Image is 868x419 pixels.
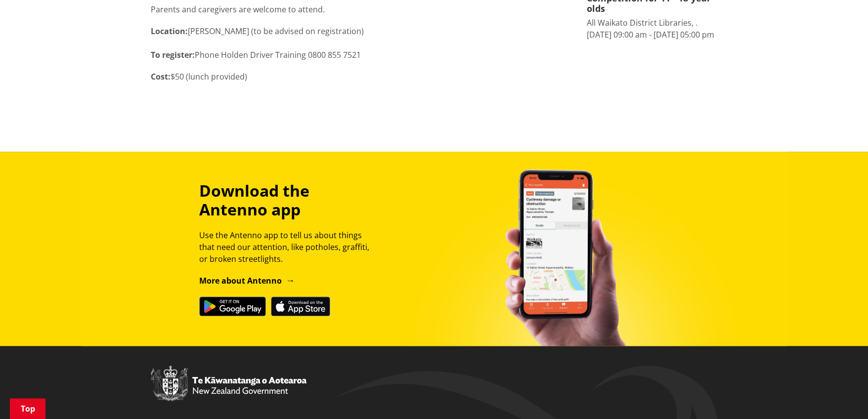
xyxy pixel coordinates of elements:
div: All Waikato District Libraries, . [587,17,717,29]
h3: Download the Antenno app [199,181,378,219]
strong: To register: [151,49,195,60]
a: New Zealand Government [151,388,306,397]
p: Use the Antenno app to tell us about things that need our attention, like potholes, graffiti, or ... [199,229,378,265]
iframe: Messenger Launcher [823,377,858,413]
p: Parents and caregivers are welcome to attend. [151,3,572,15]
p: $50 (lunch provided) [151,71,572,83]
strong: Location: [151,26,188,37]
a: More about Antenno [199,275,295,286]
img: Get it on Google Play [199,296,266,316]
p: [PERSON_NAME] (to be advised on registration) Phone Holden Driver Training 0800 855 7521 [151,25,572,61]
time: [DATE] 09:00 am - [DATE] 05:00 pm [587,29,714,40]
img: Download on the App Store [271,296,330,316]
strong: Cost: [151,71,171,82]
img: New Zealand Government [151,366,306,401]
a: Top [10,398,45,419]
